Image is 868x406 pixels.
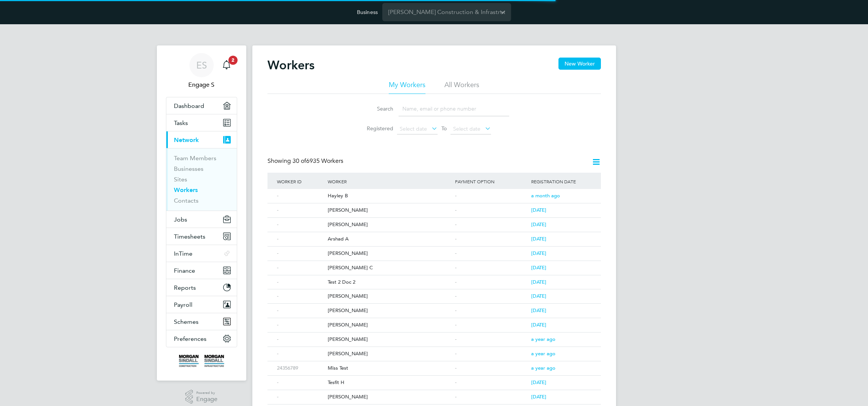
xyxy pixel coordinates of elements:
span: Network [174,136,199,144]
button: Jobs [166,211,237,228]
a: -[PERSON_NAME]-[DATE] [275,303,593,310]
div: - [275,304,326,318]
div: Arshad A [326,232,453,246]
div: - [275,333,326,347]
div: Registration Date [529,173,593,190]
span: [DATE] [531,394,546,400]
a: Powered byEngage [185,390,217,404]
div: - [275,232,326,246]
span: Powered by [196,390,217,396]
span: Schemes [174,318,199,325]
a: -[PERSON_NAME] C-[DATE] [275,261,593,267]
div: - [453,376,530,390]
span: 6935 Workers [292,157,343,165]
div: Test 2 Doc 2 [326,275,453,289]
span: [DATE] [531,379,546,386]
div: - [275,218,326,232]
div: [PERSON_NAME] C [326,261,453,275]
span: Timesheets [174,233,205,240]
div: - [453,275,530,289]
div: [PERSON_NAME] [326,289,453,303]
div: Worker [326,173,453,190]
a: 24356789Miss Test-a year ago [275,361,593,367]
span: a year ago [531,350,555,357]
span: Dashboard [174,102,204,109]
div: - [453,289,530,303]
div: [PERSON_NAME] [326,347,453,361]
span: ES [196,60,207,70]
button: Preferences [166,330,237,347]
button: New Worker [558,58,601,70]
div: - [275,261,326,275]
div: - [453,347,530,361]
div: Tesfit H [326,376,453,390]
div: - [453,304,530,318]
span: a year ago [531,336,555,342]
div: - [275,189,326,203]
div: - [453,247,530,261]
div: - [453,218,530,232]
div: - [453,333,530,347]
div: Payment Option [453,173,530,190]
a: -[PERSON_NAME]-[DATE] [275,390,593,396]
input: Name, email or phone number [399,101,509,116]
span: [DATE] [531,236,546,242]
a: -[PERSON_NAME]-a year ago [275,332,593,339]
span: Select date [400,125,427,132]
span: Preferences [174,335,206,342]
a: -[PERSON_NAME]-[DATE] [275,318,593,324]
button: Timesheets [166,228,237,245]
div: Miss Test [326,361,453,375]
span: a year ago [531,365,555,371]
label: Search [359,105,393,112]
a: Workers [174,186,198,194]
button: Finance [166,262,237,279]
a: Sites [174,176,187,183]
div: - [275,318,326,332]
span: Payroll [174,301,192,308]
span: Engage S [166,80,237,89]
div: - [453,361,530,375]
div: - [453,390,530,404]
div: [PERSON_NAME] [326,218,453,232]
label: Registered [359,125,393,132]
a: Contacts [174,197,199,204]
a: -[PERSON_NAME]-[DATE] [275,246,593,253]
div: [PERSON_NAME] [326,318,453,332]
a: -[PERSON_NAME]-[DATE] [275,203,593,209]
div: [PERSON_NAME] [326,203,453,217]
button: Reports [166,279,237,296]
a: -Hayley B-a month ago [275,189,593,195]
a: 2 [219,53,234,77]
button: InTime [166,245,237,262]
div: 24356789 [275,361,326,375]
div: [PERSON_NAME] [326,304,453,318]
nav: Main navigation [157,45,246,381]
span: [DATE] [531,221,546,228]
div: - [275,203,326,217]
a: ESEngage S [166,53,237,89]
div: - [453,189,530,203]
div: - [453,203,530,217]
a: -Test 2 Doc 2-[DATE] [275,275,593,281]
div: - [275,376,326,390]
img: morgansindall-logo-retina.png [179,355,224,367]
div: - [275,347,326,361]
h2: Workers [267,58,314,73]
span: To [439,123,449,133]
span: Select date [453,125,480,132]
a: Team Members [174,155,216,162]
div: - [275,275,326,289]
div: - [453,232,530,246]
span: Jobs [174,216,187,223]
span: [DATE] [531,250,546,256]
span: [DATE] [531,207,546,213]
div: - [275,289,326,303]
a: Tasks [166,114,237,131]
span: [DATE] [531,279,546,285]
span: Tasks [174,119,188,126]
a: -[PERSON_NAME]-[DATE] [275,217,593,224]
li: All Workers [444,80,479,94]
div: Network [166,148,237,211]
button: Payroll [166,296,237,313]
